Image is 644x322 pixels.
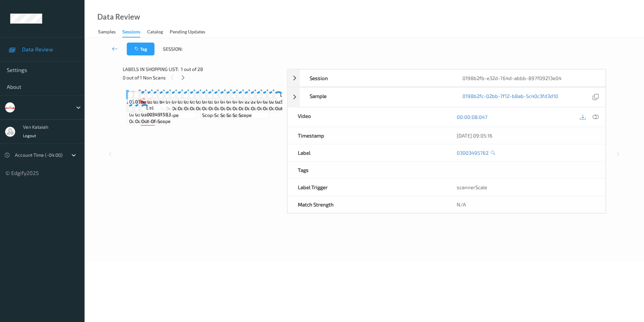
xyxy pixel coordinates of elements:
[263,105,292,112] span: out-of-scope
[97,14,140,20] div: Data Review
[288,107,447,127] div: Video
[147,27,170,37] a: Catalog
[147,28,163,37] div: Catalog
[209,105,238,112] span: out-of-scope
[257,105,287,112] span: out-of-scope
[233,105,261,119] span: out-of-scope
[202,105,231,119] span: out-of-scope
[98,28,116,37] div: Samples
[178,105,207,112] span: out-of-scope
[287,69,606,87] div: Session0198b2fb-e32d-764d-abbb-897f09213e04
[288,196,447,213] div: Match Strength
[245,105,274,112] span: out-of-scope
[300,88,452,107] div: Sample
[170,28,205,37] div: Pending Updates
[239,105,267,119] span: out-of-scope
[170,27,212,37] a: Pending Updates
[462,93,558,102] a: 0198b2fc-02bb-7f12-b8ab-5c40c3fd3d10
[122,27,147,38] a: Sessions
[181,66,203,73] span: 1 out of 28
[141,92,154,112] span: Label: Non-Scan
[300,70,452,86] div: Session
[457,132,595,139] div: [DATE] 09:05:16
[184,105,214,112] span: out-of-scope
[288,179,447,196] div: Label Trigger
[141,118,171,125] span: out-of-scope
[220,105,249,119] span: out-of-scope
[251,105,281,112] span: out-of-scope
[123,66,178,73] span: Labels in shopping list:
[269,105,299,112] span: out-of-scope
[123,73,282,82] div: 0 out of 1 Non Scans
[275,105,305,112] span: out-of-scope
[452,70,605,86] div: 0198b2fb-e32d-764d-abbb-897f09213e04
[135,118,165,125] span: out-of-scope
[129,118,159,125] span: out-of-scope
[447,196,605,213] div: N/A
[98,27,122,37] a: Samples
[226,105,255,119] span: out-of-scope
[141,104,171,118] span: Label: 03003491583
[457,149,488,156] a: 03003495762
[196,105,225,112] span: out-of-scope
[457,114,487,120] a: 00:00:08.047
[163,46,183,52] span: Session:
[127,43,154,55] button: Tag
[447,179,605,196] div: scannerScale
[288,162,447,178] div: Tags
[287,87,606,107] div: Sample0198b2fc-02bb-7f12-b8ab-5c40c3fd3d10
[122,28,140,38] div: Sessions
[288,127,447,144] div: Timestamp
[214,105,243,119] span: out-of-scope
[190,105,219,112] span: out-of-scope
[288,144,447,161] div: Label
